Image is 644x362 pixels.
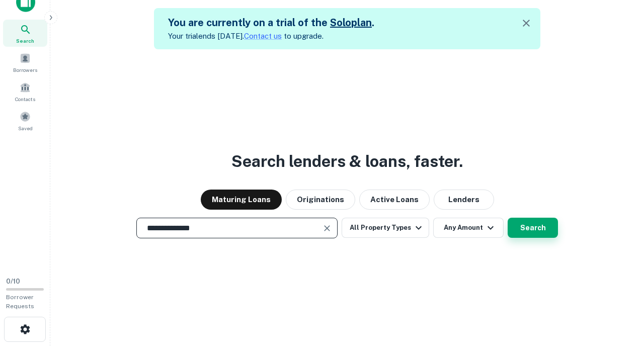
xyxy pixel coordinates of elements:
[201,190,282,210] button: Maturing Loans
[168,30,374,42] p: Your trial ends [DATE]. to upgrade.
[168,15,374,30] h5: You are currently on a trial of the .
[15,95,35,103] span: Contacts
[508,218,558,238] button: Search
[3,20,47,47] a: Search
[330,17,372,29] a: Soloplan
[286,190,355,210] button: Originations
[594,282,644,330] iframe: Chat Widget
[434,190,494,210] button: Lenders
[231,149,463,173] h3: Search lenders & loans, faster.
[3,78,47,105] a: Contacts
[359,190,430,210] button: Active Loans
[16,37,34,45] span: Search
[433,218,504,238] button: Any Amount
[3,49,47,76] a: Borrowers
[13,66,37,74] span: Borrowers
[3,107,47,134] a: Saved
[342,218,429,238] button: All Property Types
[6,294,34,310] span: Borrower Requests
[244,32,282,40] a: Contact us
[6,278,20,285] span: 0 / 10
[320,221,334,235] button: Clear
[18,124,33,132] span: Saved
